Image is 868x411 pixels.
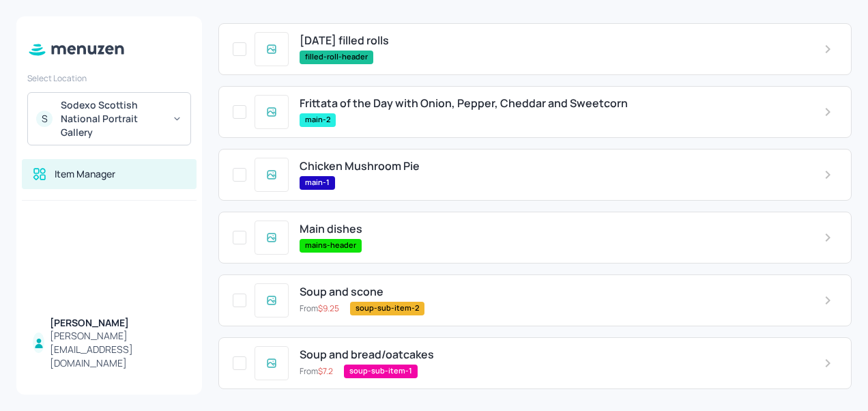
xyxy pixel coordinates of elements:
span: Chicken Mushroom Pie [300,160,420,173]
p: From [300,302,339,315]
span: $ 7.2 [318,365,333,377]
span: Main dishes [300,223,362,236]
span: soup-sub-item-1 [344,365,418,377]
div: S [36,111,53,127]
span: soup-sub-item-2 [350,302,424,314]
span: mains-header [300,240,362,251]
div: Select Location [27,72,191,84]
p: From [300,365,333,378]
span: Soup and bread/oatcakes [300,348,434,361]
div: [PERSON_NAME] [50,316,186,330]
div: Sodexo Scottish National Portrait Gallery [61,98,164,139]
span: main-2 [300,114,336,126]
span: main-1 [300,177,335,188]
div: Item Manager [55,167,115,181]
span: [DATE] filled rolls [300,34,389,47]
div: [PERSON_NAME][EMAIL_ADDRESS][DOMAIN_NAME] [50,329,186,370]
span: Frittata of the Day with Onion, Pepper, Cheddar and Sweetcorn [300,97,628,110]
span: Soup and scone [300,285,384,298]
span: filled-roll-header [300,51,373,63]
span: $ 9.25 [318,302,339,314]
